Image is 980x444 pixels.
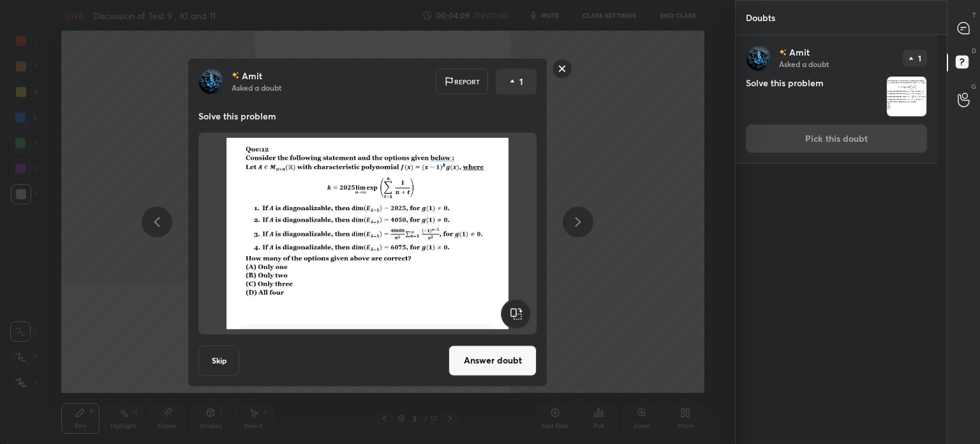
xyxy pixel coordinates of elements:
p: Asked a doubt [779,59,829,69]
p: Asked a doubt [232,82,281,92]
img: 17596302469PM8Y5.JPEG [887,77,926,116]
p: 1 [918,54,921,62]
p: D [972,46,976,56]
div: grid [736,35,937,444]
p: Solve this problem [198,109,537,122]
p: G [971,82,976,91]
img: no-rating-badge.077c3623.svg [779,49,787,56]
img: no-rating-badge.077c3623.svg [232,72,239,79]
div: Report [436,68,488,94]
p: 1 [519,75,523,88]
button: Answer doubt [449,345,537,376]
p: Amit [242,70,262,80]
p: T [972,10,976,20]
h4: Solve this problem [746,76,881,117]
img: 3de543bb28a8439e9a8f5ef766a76988.jpg [198,68,224,94]
button: Skip [198,345,239,376]
img: 17596302469PM8Y5.JPEG [214,137,521,329]
img: 3de543bb28a8439e9a8f5ef766a76988.jpg [746,45,771,71]
p: Amit [789,47,810,57]
p: Doubts [736,1,785,34]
